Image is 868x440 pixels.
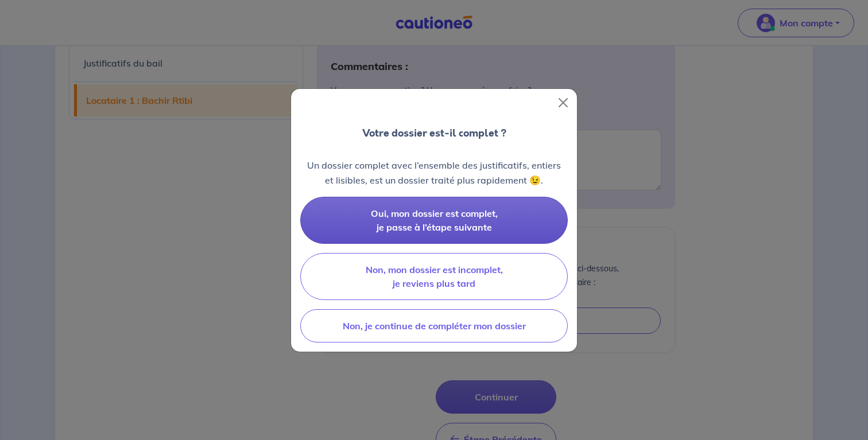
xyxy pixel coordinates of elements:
button: Oui, mon dossier est complet, je passe à l’étape suivante [300,197,568,244]
p: Votre dossier est-il complet ? [362,126,506,141]
button: Non, je continue de compléter mon dossier [300,309,568,342]
span: Oui, mon dossier est complet, je passe à l’étape suivante [371,208,498,233]
span: Non, je continue de compléter mon dossier [343,320,526,332]
p: Un dossier complet avec l’ensemble des justificatifs, entiers et lisibles, est un dossier traité ... [300,158,568,188]
span: Non, mon dossier est incomplet, je reviens plus tard [366,264,503,289]
button: Non, mon dossier est incomplet, je reviens plus tard [300,253,568,300]
button: Close [554,94,572,112]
